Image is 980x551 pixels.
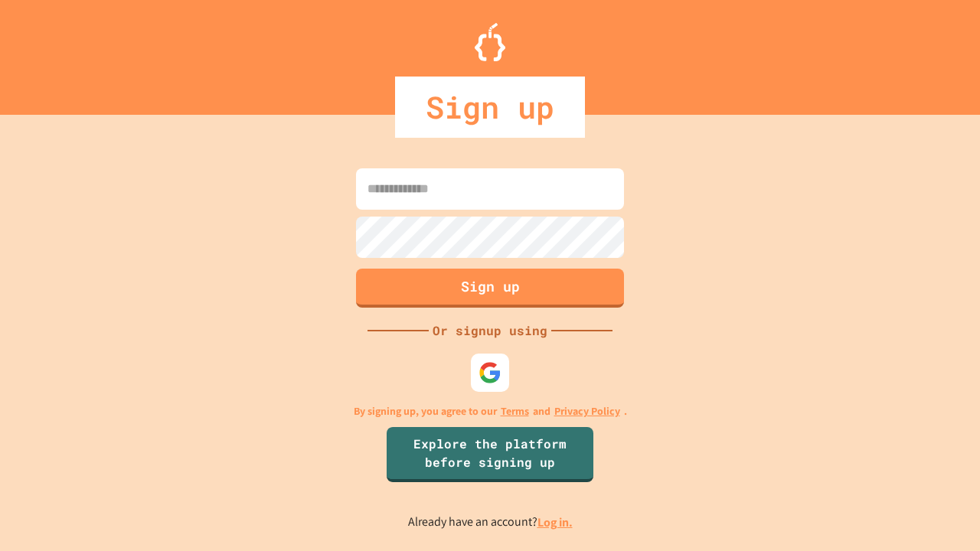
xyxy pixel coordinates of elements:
[554,403,620,419] a: Privacy Policy
[387,427,593,482] a: Explore the platform before signing up
[354,403,627,419] p: By signing up, you agree to our and .
[356,269,624,308] button: Sign up
[408,513,573,532] p: Already have an account?
[429,321,551,340] div: Or signup using
[501,403,529,419] a: Terms
[537,514,573,530] a: Log in.
[395,77,585,138] div: Sign up
[475,23,505,61] img: Logo.svg
[479,361,501,384] img: google-icon.svg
